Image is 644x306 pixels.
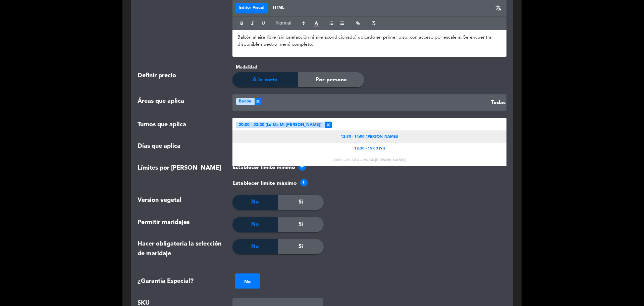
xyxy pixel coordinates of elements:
[138,239,222,259] span: Hacer obligatoria la selección de maridaje
[138,141,180,151] span: Días que aplica
[300,179,308,186] span: +
[489,94,506,111] button: Todas
[138,120,186,130] span: Turnos que aplica
[235,3,268,13] button: Editor Visual
[237,35,493,47] span: Balcón al aire libre (sin calefacción ni aire acondicionado) ubicado en primer piso, con acceso p...
[138,71,176,81] span: Definir precio
[332,158,406,164] span: 20:00 - 23:30 (Lu Ma Mi [PERSON_NAME])
[232,64,365,71] div: Modalidad
[325,122,332,128] span: ×
[299,198,303,207] span: Si
[239,98,251,105] span: Balcón
[255,98,261,105] span: ×
[299,220,303,229] span: Si
[341,134,398,140] span: 12:30 - 14:00 ([PERSON_NAME])
[251,220,259,229] span: No
[495,5,501,11] span: translate
[232,163,306,172] button: Establecer límite mínimo+
[138,163,221,183] span: Límites por [PERSON_NAME]
[239,122,322,129] span: 20:00 - 23:30 (Lu Ma Mi [PERSON_NAME])
[299,163,306,171] span: +
[138,218,190,227] span: Permitir maridajes
[138,195,181,205] span: Version vegetal
[316,76,347,84] span: Por persona
[354,146,385,152] span: 12:30 - 15:00 (Vi)
[253,76,278,84] span: A la carta
[493,3,504,13] button: translate
[138,96,184,106] span: Áreas que aplica
[299,242,303,251] span: Si
[251,242,259,251] span: No
[269,3,288,13] button: HTML
[138,276,194,286] span: ¿Garantía Especial?
[251,198,259,207] span: No
[232,179,308,188] button: Establecer límite máximo+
